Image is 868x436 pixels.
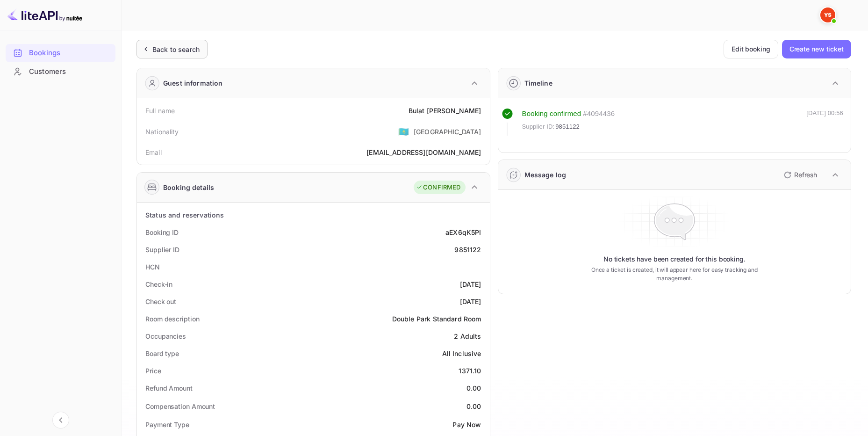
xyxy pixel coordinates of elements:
div: Timeline [524,78,552,88]
div: HCN [145,262,160,272]
div: aEX6qK5PI [445,227,481,237]
div: Email [145,147,162,157]
div: Bookings [6,44,115,62]
div: Status and reservations [145,210,224,220]
a: Bookings [6,44,115,61]
div: Price [145,366,161,376]
div: Bulat [PERSON_NAME] [409,106,481,116]
div: Check-in [145,279,172,289]
div: 1371.10 [459,366,481,376]
div: 9851122 [454,245,481,254]
div: CONFIRMED [416,183,460,192]
div: Check out [145,297,176,306]
span: Supplier ID: [522,122,555,131]
div: Booking ID [145,227,179,237]
img: Yandex Support [820,7,835,22]
div: [GEOGRAPHIC_DATA] [414,127,481,137]
img: LiteAPI logo [7,7,82,22]
div: Room description [145,314,199,324]
div: [DATE] 00:56 [806,109,843,136]
div: Supplier ID [145,245,179,254]
div: 0.00 [466,401,481,411]
div: Booking confirmed [522,109,581,119]
div: 0.00 [466,383,481,393]
div: Back to search [152,44,200,54]
button: Collapse navigation [52,412,69,429]
div: Bookings [29,48,111,58]
div: Full name [145,106,175,116]
div: Booking details [163,182,214,192]
div: 2 Adults [454,331,481,341]
div: Nationality [145,127,179,137]
button: Edit booking [724,40,778,58]
p: No tickets have been created for this booking. [603,254,746,264]
button: Refresh [778,167,821,182]
div: Customers [6,63,115,81]
p: Once a ticket is created, it will appear here for easy tracking and management. [580,266,769,283]
div: # 4094436 [583,109,615,119]
a: Customers [6,63,115,80]
p: Refresh [794,170,817,180]
div: Customers [29,66,111,77]
div: Double Park Standard Room [392,314,481,324]
div: Guest information [163,78,223,88]
div: Message log [524,170,567,180]
div: Payment Type [145,420,189,429]
div: [DATE] [460,279,481,289]
div: Refund Amount [145,383,193,393]
div: Board type [145,349,179,358]
div: Pay Now [452,420,481,429]
div: [EMAIL_ADDRESS][DOMAIN_NAME] [366,147,481,157]
span: United States [398,123,409,140]
div: [DATE] [460,297,481,306]
div: Compensation Amount [145,401,215,411]
span: 9851122 [555,122,580,131]
button: Create new ticket [782,40,851,58]
div: Occupancies [145,331,186,341]
div: All Inclusive [442,349,481,358]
